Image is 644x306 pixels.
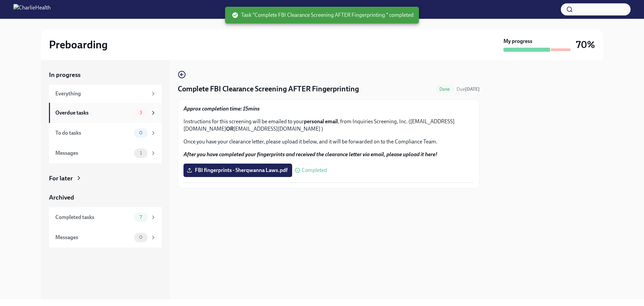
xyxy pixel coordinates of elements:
span: September 10th, 2025 09:00 [457,86,480,92]
span: Completed [302,168,327,173]
span: 7 [136,215,146,220]
a: Archived [49,193,162,202]
h2: Preboarding [49,38,108,51]
p: Once you have your clearance letter, please upload it below, and it will be forwarded on to the C... [183,138,474,145]
a: In progress [49,71,162,79]
span: Due [457,86,480,92]
div: Messages [55,149,131,157]
a: Messages0 [49,227,162,248]
strong: OR [226,126,233,132]
img: CharlieHealth [13,4,51,15]
span: Done [435,87,454,92]
label: FBI fingerprints - Sherqwanna Laws.pdf [183,164,292,177]
span: 0 [135,130,147,135]
div: Messages [55,234,131,241]
div: Completed tasks [55,214,131,221]
div: Everything [55,90,148,97]
h4: Complete FBI Clearance Screening AFTER Fingerprinting [178,84,359,94]
a: Overdue tasks3 [49,103,162,123]
a: Completed tasks7 [49,207,162,227]
span: 1 [136,150,146,156]
strong: After you have completed your fingerprints and received the clearance letter via email, please up... [183,151,437,158]
strong: [DATE] [465,86,480,92]
p: Instructions for this screening will be emailed to your , from Inquiries Screening, Inc. ([EMAIL_... [183,118,474,133]
span: 0 [135,235,147,240]
div: To do tasks [55,129,131,137]
span: 3 [136,110,146,115]
strong: My progress [503,38,532,45]
a: Everything [49,85,162,103]
a: Messages1 [49,143,162,163]
h3: 70% [576,39,595,51]
span: Task "Complete FBI Clearance Screening AFTER Fingerprinting " completed [232,11,414,19]
strong: Approx completion time: 15mins [183,105,260,112]
div: Overdue tasks [55,109,131,117]
a: For later [49,174,162,183]
div: For later [49,174,73,183]
a: To do tasks0 [49,123,162,143]
strong: personal email [304,118,338,125]
span: FBI fingerprints - Sherqwanna Laws.pdf [188,167,287,174]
